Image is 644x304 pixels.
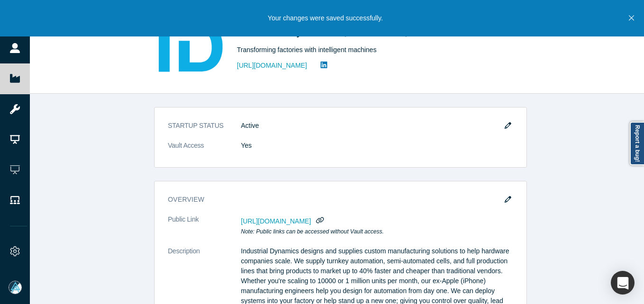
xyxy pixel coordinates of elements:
h3: overview [168,195,500,205]
a: [URL][DOMAIN_NAME] [237,61,307,71]
p: Your changes were saved successfully. [268,13,383,23]
dd: Yes [241,141,513,151]
em: Note: Public links can be accessed without Vault access. [241,228,384,235]
span: Public Link [168,215,199,224]
img: Industrial Dynamics's Logo [157,14,224,80]
div: Transforming factories with intelligent machines [237,45,503,55]
dt: STARTUP STATUS [168,121,241,141]
dt: Vault Access [168,141,241,161]
span: [URL][DOMAIN_NAME] [241,217,311,225]
img: Mia Scott's Account [9,281,22,294]
dd: Active [241,121,513,131]
a: Report a bug! [630,122,644,165]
